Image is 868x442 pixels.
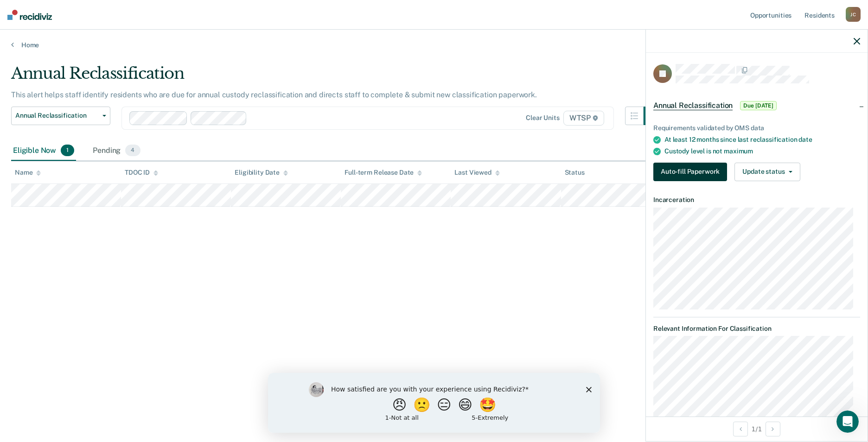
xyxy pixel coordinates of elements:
div: Status [565,169,585,177]
span: Annual Reclassification [15,112,99,120]
span: WTSP [563,111,604,126]
div: Full-term Release Date [345,169,422,177]
div: J C [846,7,861,22]
div: 1 / 1 [646,417,868,441]
div: Annual Reclassification [11,64,662,90]
div: Last Viewed [454,169,499,177]
button: Next Opportunity [766,422,780,436]
div: Pending [91,141,142,161]
div: At least 12 months since last reclassification [664,136,860,144]
button: Update status [734,163,800,181]
img: Recidiviz [7,10,52,20]
button: Auto-fill Paperwork [653,163,727,181]
span: date [798,136,812,143]
div: Clear units [526,114,560,122]
div: TDOC ID [125,169,158,177]
dt: Relevant Information For Classification [653,325,860,333]
div: Name [15,169,41,177]
div: Eligibility Date [235,169,288,177]
p: This alert helps staff identify residents who are due for annual custody reclassification and dir... [11,90,537,99]
span: 1 [61,145,74,157]
div: Annual ReclassificationDue [DATE] [646,91,868,120]
iframe: Survey by Kim from Recidiviz [268,373,600,433]
button: Previous Opportunity [733,422,748,436]
a: Navigate to form link [653,163,731,181]
div: Eligible Now [11,141,76,161]
div: Requirements validated by OMS data [653,124,860,132]
span: maximum [724,147,753,155]
div: Custody level is not [664,147,860,155]
span: Due [DATE] [740,101,777,110]
span: Annual Reclassification [653,101,733,110]
dt: Incarceration [653,196,860,204]
span: 4 [125,145,140,157]
iframe: Intercom live chat [836,410,859,433]
a: Home [11,41,857,49]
